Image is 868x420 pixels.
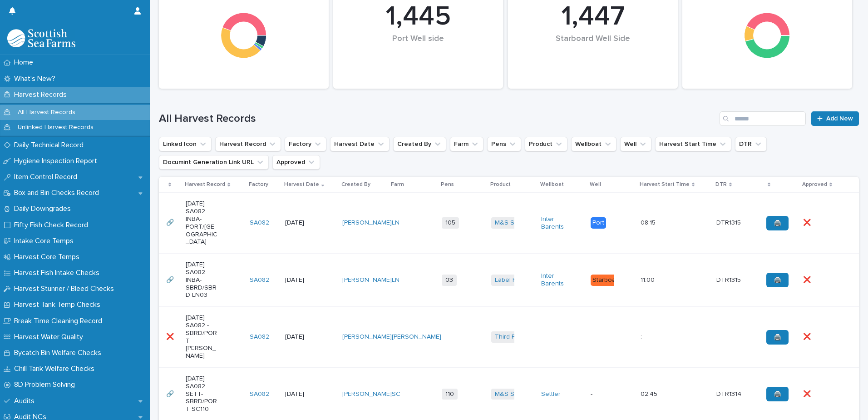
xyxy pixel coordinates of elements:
[495,219,529,227] a: M&S Select
[766,330,789,345] a: 🖨️
[495,333,550,341] a: Third Party Salmon
[641,275,656,284] p: 11:00
[166,389,176,398] p: 🔗
[523,0,662,33] div: 1,447
[392,333,441,341] a: [PERSON_NAME]
[392,276,399,284] a: LN
[186,261,218,299] p: [DATE] SA082 INBA-SBRD/SBRD LN03
[166,217,176,227] p: 🔗
[342,219,392,227] a: [PERSON_NAME]
[10,333,90,341] p: Harvest Water Quality
[541,333,573,341] p: -
[349,0,488,33] div: 1,445
[159,307,859,368] tr: ❌❌ [DATE] SA082 -SBRD/PORT [PERSON_NAME]SA082 [DATE][PERSON_NAME] [PERSON_NAME] -Third Party Salm...
[541,272,573,288] a: Inter Barents
[342,390,392,398] a: [PERSON_NAME]
[185,180,225,190] p: Harvest Record
[285,219,317,227] p: [DATE]
[10,189,106,197] p: Box and Bin Checks Record
[641,217,657,227] p: 08:15
[571,137,616,151] button: Wellboat
[766,273,789,287] a: 🖨️
[735,137,767,151] button: DTR
[716,275,743,284] p: DTR1315
[392,390,400,398] a: SC
[284,180,319,190] p: Harvest Date
[10,58,40,67] p: Home
[774,334,781,340] span: 🖨️
[490,180,511,190] p: Product
[10,253,87,261] p: Harvest Core Temps
[392,219,399,227] a: LN
[249,180,268,190] p: Factory
[342,276,392,284] a: [PERSON_NAME]
[159,193,859,254] tr: 🔗🔗 [DATE] SA082 INBA-PORT/[GEOGRAPHIC_DATA]SA082 [DATE][PERSON_NAME] LN 105M&S Select Inter Baren...
[349,34,488,63] div: Port Well side
[591,217,606,229] div: Port
[393,137,446,151] button: Created By
[766,216,789,230] a: 🖨️
[285,276,317,284] p: [DATE]
[640,180,690,190] p: Harvest Start Time
[591,275,623,286] div: Starboard
[330,137,390,151] button: Harvest Date
[10,75,63,83] p: What's New?
[450,137,483,151] button: Farm
[774,277,781,283] span: 🖨️
[541,215,573,231] a: Inter Barents
[250,276,269,284] a: SA082
[811,111,859,126] a: Add New
[442,275,457,286] span: 03
[10,237,81,245] p: Intake Core Temps
[540,180,564,190] p: Wellboat
[641,389,659,398] p: 02:45
[803,217,813,227] p: ❌
[716,389,743,398] p: DTR1314
[441,180,454,190] p: Pens
[159,112,716,125] h1: All Harvest Records
[342,333,392,341] a: [PERSON_NAME]
[272,155,320,170] button: Approved
[186,314,218,360] p: [DATE] SA082 -SBRD/PORT [PERSON_NAME]
[285,390,317,398] p: [DATE]
[802,180,827,190] p: Approved
[591,333,623,341] p: -
[591,390,623,398] p: -
[620,137,651,151] button: Well
[716,217,743,227] p: DTR1315
[159,254,859,307] tr: 🔗🔗 [DATE] SA082 INBA-SBRD/SBRD LN03SA082 [DATE][PERSON_NAME] LN 03Label Rouge Inter Barents Starb...
[766,387,789,401] a: 🖨️
[10,365,102,373] p: Chill Tank Welfare Checks
[523,34,662,63] div: Starboard Well Side
[655,137,731,151] button: Harvest Start Time
[495,276,532,284] a: Label Rouge
[590,180,601,190] p: Well
[10,109,83,116] p: All Harvest Records
[10,380,82,389] p: 8D Problem Solving
[10,285,121,293] p: Harvest Stunner / Bleed Checks
[10,173,84,181] p: Item Control Record
[341,180,370,190] p: Created By
[159,137,212,151] button: Linked Icon
[826,115,853,122] span: Add New
[10,124,101,131] p: Unlinked Harvest Records
[716,331,720,341] p: -
[442,217,459,229] span: 105
[166,331,176,341] p: ❌
[803,275,813,284] p: ❌
[487,137,521,151] button: Pens
[10,221,95,230] p: Fifty Fish Check Record
[10,397,42,405] p: Audits
[495,390,529,398] a: M&S Select
[250,390,269,398] a: SA082
[803,331,813,341] p: ❌
[250,219,269,227] a: SA082
[250,333,269,341] a: SA082
[10,205,78,213] p: Daily Downgrades
[720,111,806,126] input: Search
[541,390,561,398] a: Settler
[186,375,218,413] p: [DATE] SA082 SETT-SBRD/PORT SC110
[442,389,458,400] span: 110
[10,141,91,150] p: Daily Technical Record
